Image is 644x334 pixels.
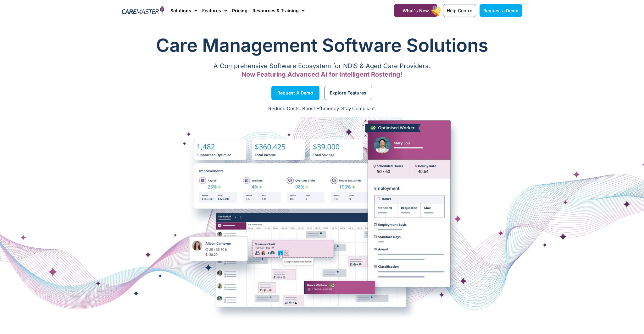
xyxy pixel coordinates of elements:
[325,86,372,100] a: Explore Features
[483,8,519,13] span: Request a Demo
[271,86,319,100] a: Request a Demo
[277,91,313,94] span: Request a Demo
[394,4,437,17] a: What's New
[330,91,366,94] span: Explore Features
[122,33,522,58] h1: Care Management Software Solutions
[447,8,472,13] span: Help Centre
[402,8,429,13] span: What's New
[122,6,164,15] img: CareMaster Logo
[480,4,522,17] a: Request a Demo
[4,105,640,112] p: Reduce Costs. Boost Efficiency. Stay Compliant.
[443,4,476,17] a: Help Centre
[122,64,522,68] p: A Comprehensive Software Ecosystem for NDIS & Aged Care Providers.
[241,71,402,78] span: Now Featuring Advanced AI for Intelligent Rostering!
